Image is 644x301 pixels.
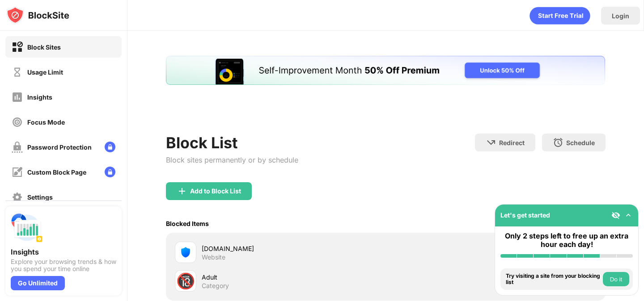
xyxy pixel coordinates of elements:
[12,167,23,178] img: customize-block-page-off.svg
[27,43,61,51] div: Block Sites
[12,67,23,78] img: time-usage-off.svg
[27,118,65,126] div: Focus Mode
[530,7,590,25] div: animation
[202,272,386,282] div: Adult
[603,272,629,286] button: Do it
[166,155,298,164] div: Block sites permanently or by schedule
[27,168,86,176] div: Custom Block Page
[202,244,386,253] div: [DOMAIN_NAME]
[6,6,69,24] img: logo-blocksite.svg
[12,142,23,153] img: password-protection-off.svg
[176,272,195,290] div: 🔞
[12,117,23,128] img: focus-off.svg
[624,211,633,220] img: omni-setup-toggle.svg
[166,220,209,227] div: Blocked Items
[166,56,605,123] iframe: Banner
[11,247,116,256] div: Insights
[11,258,116,272] div: Explore your browsing trends & how you spend your time online
[12,192,23,203] img: settings-off.svg
[190,188,241,195] div: Add to Block List
[499,139,525,146] div: Redirect
[202,253,225,261] div: Website
[500,211,550,219] div: Let's get started
[27,68,63,76] div: Usage Limit
[105,167,115,177] img: lock-menu.svg
[202,282,229,290] div: Category
[180,247,191,258] img: favicons
[105,142,115,152] img: lock-menu.svg
[500,232,633,249] div: Only 2 steps left to free up an extra hour each day!
[12,42,23,53] img: block-on.svg
[612,12,629,20] div: Login
[166,134,298,152] div: Block List
[506,273,601,286] div: Try visiting a site from your blocking list
[27,143,92,151] div: Password Protection
[11,212,43,244] img: push-insights.svg
[27,193,53,201] div: Settings
[11,276,65,290] div: Go Unlimited
[12,92,23,103] img: insights-off.svg
[611,211,620,220] img: eye-not-visible.svg
[566,139,595,146] div: Schedule
[27,93,52,101] div: Insights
